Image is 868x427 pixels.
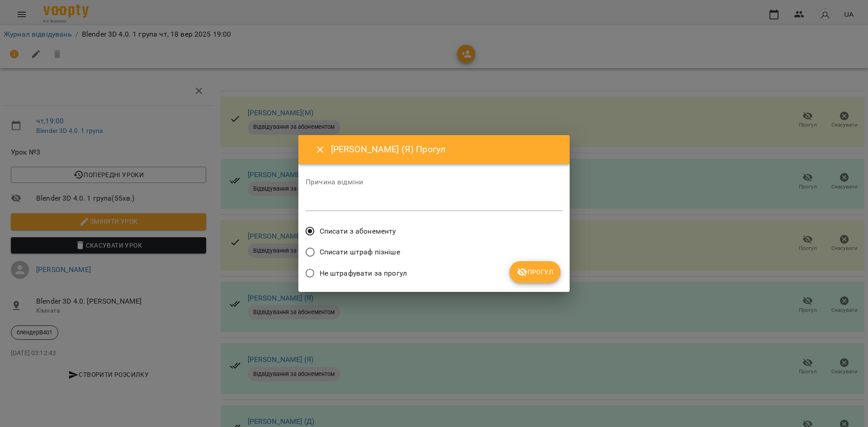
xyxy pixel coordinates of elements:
h6: [PERSON_NAME] (Я) Прогул [331,142,559,156]
button: Close [309,139,331,160]
span: Прогул [517,267,553,277]
button: Прогул [509,261,561,283]
span: Списати з абонементу [320,226,396,237]
span: Не штрафувати за прогул [320,268,407,279]
label: Причина відміни [306,178,562,186]
span: Списати штраф пізніше [320,247,400,258]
